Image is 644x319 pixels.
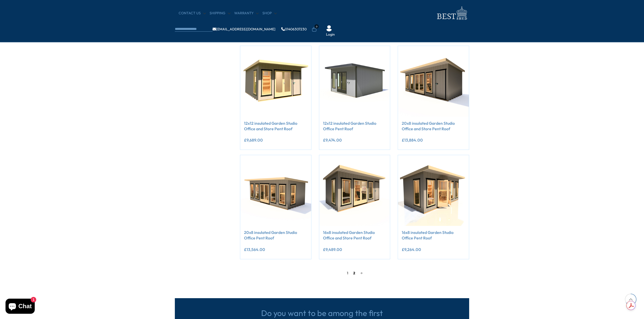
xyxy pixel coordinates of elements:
img: 16x8 insulated Garden Studio Office and Store Pent Roof - Best Shed [319,155,390,226]
a: Shipping [210,11,230,16]
ins: £13,564.00 [244,247,265,251]
ins: £9,489.00 [323,247,342,251]
a: 0 [312,27,317,32]
span: 0 [314,24,319,29]
img: User Icon [326,25,332,31]
img: 12x12 insulated Garden Studio Office Pent Roof - Best Shed [319,46,390,117]
ins: £9,689.00 [244,138,263,142]
a: Shop [262,11,277,16]
ins: £13,884.00 [402,138,423,142]
span: 1 [344,269,351,277]
a: 12x12 insulated Garden Studio Office Pent Roof [323,120,386,132]
img: 16x8 insulated Garden Studio Office Pent Roof - Best Shed [398,155,469,226]
a: 2 [351,269,358,277]
a: 01406307230 [281,27,307,31]
img: 12x12 insulated Garden Studio Office and Store Pent Roof - Best Shed [240,46,311,117]
a: Warranty [234,11,259,16]
a: 12x12 insulated Garden Studio Office and Store Pent Roof [244,120,307,132]
a: CONTACT US [179,11,206,16]
inbox-online-store-chat: Shopify online store chat [4,299,36,315]
a: 20x8 insulated Garden Studio Office and Store Pent Roof [402,120,465,132]
a: Login [326,32,335,37]
ins: £9,264.00 [402,247,421,251]
img: logo [434,5,469,21]
img: 20x8 insulated Garden Studio Office Pent Roof - Best Shed [240,155,311,226]
ins: £9,474.00 [323,138,342,142]
a: 20x8 insulated Garden Studio Office Pent Roof [244,230,307,241]
a: [EMAIL_ADDRESS][DOMAIN_NAME] [213,27,275,31]
img: 20x8 insulated Garden Studio Office and Store Pent Roof - Best Shed [398,46,469,117]
a: 16x8 insulated Garden Studio Office and Store Pent Roof [323,230,386,241]
a: 16x8 insulated Garden Studio Office Pent Roof [402,230,465,241]
a: → [358,269,365,277]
